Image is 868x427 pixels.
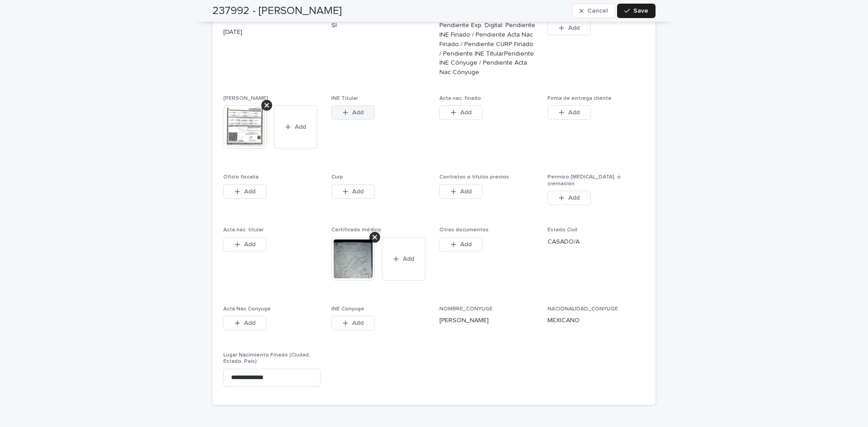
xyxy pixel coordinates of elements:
[244,188,255,195] span: Add
[568,25,580,31] span: Add
[331,184,375,199] button: Add
[223,352,310,364] span: Lugar Nacimiento Finado (Ciudad, Estado, País):
[460,188,472,195] span: Add
[439,306,493,312] span: NOMBRE_CONYUGE
[547,306,618,312] span: NACIONALIDAD_CONYUGE
[568,109,580,116] span: Add
[439,174,509,180] span: Contratos o títulos previos
[331,96,358,101] span: INE Titular
[439,21,537,77] p: Pendiente Exp. Digital: Pendiente INE Finado / Pendiente Acta Nac Finado / Pendiente CURP Finado ...
[439,316,537,325] p: [PERSON_NAME]
[547,191,591,205] button: Add
[547,316,645,325] p: MEXICANO
[568,195,580,201] span: Add
[331,21,429,30] p: SI
[547,21,591,35] button: Add
[572,4,615,18] button: Cancel
[382,237,425,281] button: Add
[439,227,489,233] span: Otros documentos
[352,320,363,326] span: Add
[212,5,342,18] h2: 237992 - [PERSON_NAME]
[352,188,363,195] span: Add
[223,184,267,199] button: Add
[331,316,375,330] button: Add
[223,96,268,101] span: [PERSON_NAME]
[274,105,317,149] button: Add
[223,174,259,180] span: Oficio fiscalía
[547,237,645,247] p: CASADO/A
[331,227,381,233] span: Certificado médico
[223,237,267,252] button: Add
[352,109,363,116] span: Add
[633,8,648,14] span: Save
[587,8,608,14] span: Cancel
[547,174,621,186] span: Permiso [MEDICAL_DATA]. o cremación
[244,241,255,248] span: Add
[223,28,321,37] p: [DATE]
[617,4,656,18] button: Save
[223,227,264,233] span: Acta nac. titular
[223,316,267,330] button: Add
[331,174,343,180] span: Curp
[439,184,483,199] button: Add
[547,227,577,233] span: Estado Civil
[439,237,483,252] button: Add
[223,306,271,312] span: Acta Nac Conyuge
[403,256,414,262] span: Add
[547,96,612,101] span: Firma de entrega cliente
[460,109,472,116] span: Add
[244,320,255,326] span: Add
[295,124,306,130] span: Add
[331,306,364,312] span: INE Conyuge
[439,96,481,101] span: Acta nac. finado
[547,105,591,120] button: Add
[460,241,472,248] span: Add
[331,105,375,120] button: Add
[439,105,483,120] button: Add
